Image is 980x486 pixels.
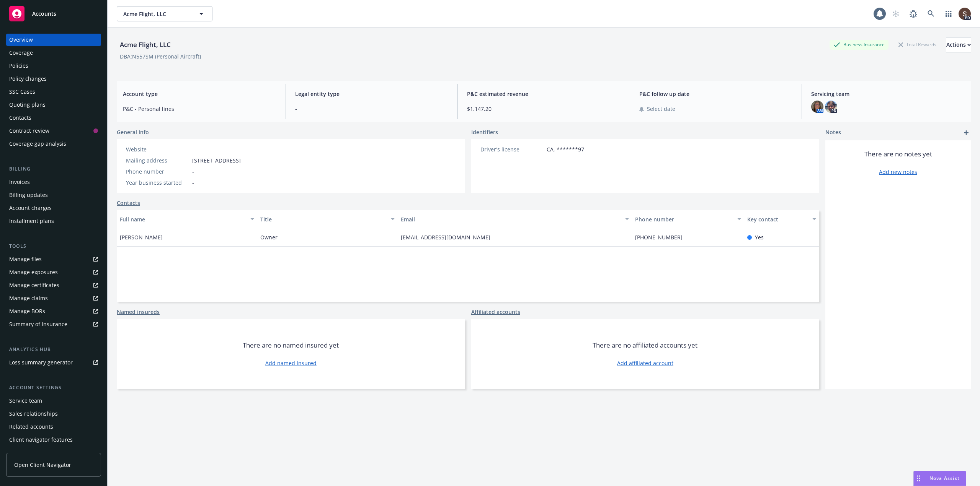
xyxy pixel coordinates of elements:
div: Billing updates [9,189,48,201]
div: Business Insurance [830,40,889,49]
div: Account charges [9,202,52,214]
div: Summary of insurance [9,318,67,330]
div: Tools [6,242,101,250]
a: Coverage [6,47,101,59]
img: photo [825,101,837,113]
div: Key contact [747,215,808,223]
a: Manage BORs [6,305,101,317]
div: Driver's license [480,145,544,153]
div: Mailing address [126,156,189,164]
span: General info [117,128,149,136]
a: Contacts [117,199,140,207]
div: Manage exposures [9,266,58,278]
span: $1,147.20 [467,105,621,113]
button: Title [257,210,398,228]
div: Year business started [126,179,189,187]
button: Full name [117,210,257,228]
div: Policy changes [9,73,47,85]
div: Acme Flight, LLC [117,40,174,50]
span: Notes [825,128,841,137]
div: Loss summary generator [9,356,73,369]
div: Coverage [9,47,33,59]
div: Quoting plans [9,99,46,111]
button: Phone number [632,210,745,228]
a: Manage certificates [6,279,101,291]
a: Contract review [6,125,101,137]
span: Servicing team [811,90,965,98]
a: Start snowing [888,6,903,21]
button: Email [398,210,632,228]
div: Contract review [9,125,49,137]
button: Actions [946,37,971,52]
div: Analytics hub [6,346,101,353]
a: Client navigator features [6,434,101,446]
span: Identifiers [471,128,498,136]
a: Coverage gap analysis [6,138,101,150]
a: Manage files [6,253,101,265]
div: Contacts [9,112,31,124]
div: Email [401,215,621,223]
span: - [295,105,449,113]
div: SSC Cases [9,86,35,98]
div: Actions [946,37,971,52]
a: - [192,146,194,153]
div: Manage certificates [9,279,59,291]
div: Phone number [635,215,733,223]
span: There are no named insured yet [243,341,339,350]
a: Manage exposures [6,266,101,278]
a: Affiliated accounts [471,308,520,316]
div: Manage files [9,253,42,265]
div: Policies [9,60,28,72]
a: SSC Cases [6,86,101,98]
button: Key contact [744,210,819,228]
a: [PHONE_NUMBER] [635,234,689,241]
span: Open Client Navigator [14,461,71,469]
div: Phone number [126,167,189,176]
a: Quoting plans [6,99,101,111]
a: Named insureds [117,308,160,316]
span: Yes [755,233,764,241]
a: Policy changes [6,73,101,85]
a: Invoices [6,176,101,188]
a: Manage claims [6,292,101,304]
span: There are no affiliated accounts yet [593,341,697,350]
div: Manage claims [9,292,48,304]
a: Loss summary generator [6,356,101,369]
div: Billing [6,165,101,173]
a: Summary of insurance [6,318,101,330]
span: Nova Assist [929,475,960,481]
div: Manage BORs [9,305,45,317]
span: - [192,167,194,176]
button: Nova Assist [913,471,966,486]
a: add [962,128,971,137]
span: There are no notes yet [864,150,932,159]
div: DBA: N557SM (Personal Aircraft) [120,52,201,60]
div: Service team [9,395,42,407]
span: Owner [260,233,278,241]
div: Client navigator features [9,434,73,446]
img: photo [959,8,971,20]
div: Sales relationships [9,408,58,420]
span: P&C follow up date [639,90,793,98]
div: Invoices [9,176,30,188]
a: [EMAIL_ADDRESS][DOMAIN_NAME] [401,234,497,241]
a: Policies [6,60,101,72]
span: Account type [123,90,276,98]
span: Accounts [32,11,56,17]
a: Add named insured [265,359,317,367]
a: Billing updates [6,189,101,201]
div: Website [126,145,189,153]
span: Legal entity type [295,90,449,98]
div: Title [260,215,386,223]
a: Service team [6,395,101,407]
div: Installment plans [9,215,54,227]
div: Drag to move [914,471,923,486]
span: P&C estimated revenue [467,90,621,98]
a: Accounts [6,3,101,24]
a: Overview [6,34,101,46]
span: [PERSON_NAME] [120,233,163,241]
span: Select date [647,105,675,113]
button: Acme Flight, LLC [117,6,212,21]
a: Report a Bug [906,6,921,21]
